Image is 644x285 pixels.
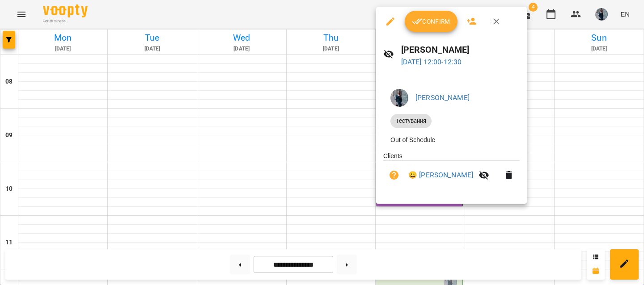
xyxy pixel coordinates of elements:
[383,151,520,193] ul: Clients
[405,11,458,32] button: Confirm
[401,43,520,57] h6: [PERSON_NAME]
[401,58,462,66] a: [DATE] 12:00-12:30
[383,132,520,148] li: Out of Schedule
[415,93,470,102] a: [PERSON_NAME]
[390,117,432,125] span: Тестування
[390,89,408,107] img: bfffc1ebdc99cb2c845fa0ad6ea9d4d3.jpeg
[412,16,450,27] span: Confirm
[383,164,405,186] button: Unpaid. Bill the attendance?
[408,170,473,180] a: 😀 [PERSON_NAME]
